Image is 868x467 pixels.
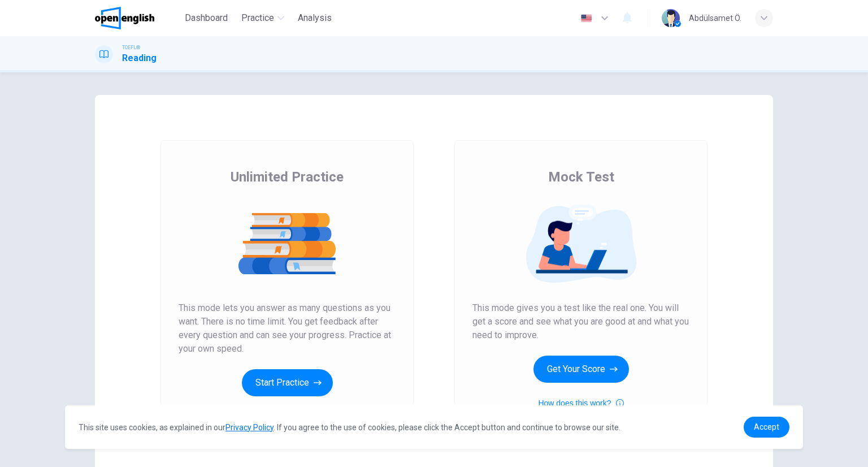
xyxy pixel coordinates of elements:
span: This site uses cookies, as explained in our . If you agree to the use of cookies, please click th... [79,423,620,432]
button: Start Practice [242,369,333,396]
button: Get Your Score [533,356,629,383]
span: TOEFL® [122,44,140,51]
button: Dashboard [180,8,232,28]
span: Accept [754,422,779,431]
span: Mock Test [548,168,614,186]
a: OpenEnglish logo [95,7,180,29]
h1: Reading [122,51,157,65]
span: This mode lets you answer as many questions as you want. There is no time limit. You get feedback... [179,301,396,356]
div: cookieconsent [65,405,803,449]
img: en [579,14,593,23]
img: OpenEnglish logo [95,7,154,29]
button: Practice [237,8,289,28]
button: How does this work? [538,396,623,410]
span: Dashboard [185,11,228,25]
a: Privacy Policy [225,423,274,432]
span: Unlimited Practice [231,168,344,186]
a: dismiss cookie message [744,417,789,438]
div: Abdülsamet Ö. [689,11,741,25]
span: Practice [241,11,274,25]
button: Analysis [293,8,336,28]
img: Profile picture [662,9,680,27]
span: This mode gives you a test like the real one. You will get a score and see what you are good at a... [472,301,689,342]
span: Analysis [298,11,332,25]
